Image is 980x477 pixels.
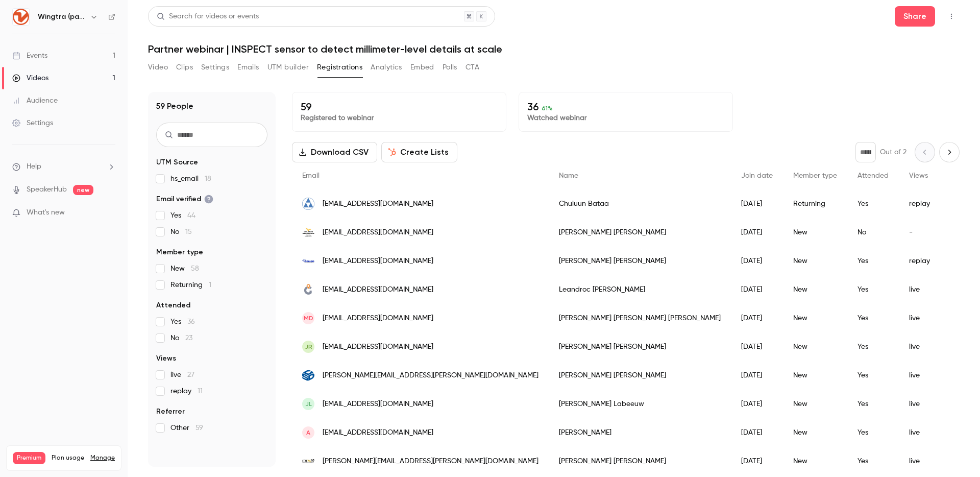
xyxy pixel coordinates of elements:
[899,275,954,304] div: live
[549,361,731,390] div: [PERSON_NAME] [PERSON_NAME]
[12,118,53,128] div: Settings
[731,418,783,447] div: [DATE]
[176,59,193,76] button: Clips
[302,283,314,296] img: geocommerce.cl
[731,361,783,390] div: [DATE]
[38,12,86,22] h6: Wingtra (partners)
[187,371,194,378] span: 27
[549,447,731,475] div: [PERSON_NAME] [PERSON_NAME]
[410,59,434,76] button: Embed
[549,332,731,361] div: [PERSON_NAME] [PERSON_NAME]
[783,418,847,447] div: New
[13,452,45,464] span: Premium
[170,370,194,380] span: live
[198,388,203,395] span: 11
[185,335,192,342] span: 23
[13,9,29,25] img: Wingtra (partners)
[156,300,190,311] span: Attended
[549,218,731,247] div: [PERSON_NAME] [PERSON_NAME]
[302,255,314,267] img: seilerinst.com
[549,390,731,418] div: [PERSON_NAME] Labeeuw
[323,199,433,209] span: [EMAIL_ADDRESS][DOMAIN_NAME]
[170,386,203,396] span: replay
[156,194,213,204] span: Email verified
[302,226,314,238] img: volatusaerospace.com
[157,11,259,22] div: Search for videos or events
[783,447,847,475] div: New
[201,59,229,76] button: Settings
[847,332,899,361] div: Yes
[156,157,198,168] span: UTM Source
[90,454,115,462] a: Manage
[783,189,847,218] div: Returning
[306,428,310,437] span: A
[156,407,185,417] span: Referrer
[292,142,377,162] button: Download CSV
[909,172,928,179] span: Views
[899,390,954,418] div: live
[731,390,783,418] div: [DATE]
[857,172,889,179] span: Attended
[741,172,773,179] span: Join date
[305,399,312,409] span: JL
[267,59,309,76] button: UTM builder
[302,198,314,210] img: monmap.mn
[731,275,783,304] div: [DATE]
[185,228,192,235] span: 15
[847,390,899,418] div: Yes
[209,281,211,289] span: 1
[895,6,935,27] button: Share
[148,43,960,55] h1: Partner webinar | INSPECT sensor to detect millimeter-level details at scale
[12,161,115,172] li: help-dropdown-opener
[783,390,847,418] div: New
[880,147,906,157] p: Out of 2
[559,172,578,179] span: Name
[549,247,731,275] div: [PERSON_NAME] [PERSON_NAME]
[156,157,267,433] section: facet-groups
[527,101,724,113] p: 36
[323,227,433,238] span: [EMAIL_ADDRESS][DOMAIN_NAME]
[783,275,847,304] div: New
[847,247,899,275] div: Yes
[323,456,538,467] span: [PERSON_NAME][EMAIL_ADDRESS][PERSON_NAME][DOMAIN_NAME]
[170,423,203,433] span: Other
[301,113,498,123] p: Registered to webinar
[323,399,433,410] span: [EMAIL_ADDRESS][DOMAIN_NAME]
[527,113,724,123] p: Watched webinar
[170,280,211,290] span: Returning
[27,184,67,195] a: SpeakerHub
[205,175,211,182] span: 18
[847,418,899,447] div: Yes
[731,332,783,361] div: [DATE]
[156,100,193,112] h1: 59 People
[187,318,195,325] span: 36
[899,332,954,361] div: live
[187,212,195,219] span: 44
[899,418,954,447] div: live
[847,275,899,304] div: Yes
[731,189,783,218] div: [DATE]
[731,247,783,275] div: [DATE]
[847,189,899,218] div: Yes
[847,361,899,390] div: Yes
[323,342,433,352] span: [EMAIL_ADDRESS][DOMAIN_NAME]
[899,189,954,218] div: replay
[899,218,954,247] div: -
[899,361,954,390] div: live
[939,142,960,162] button: Next page
[301,101,498,113] p: 59
[304,314,313,323] span: MD
[847,218,899,247] div: No
[899,447,954,475] div: live
[847,447,899,475] div: Yes
[783,247,847,275] div: New
[783,332,847,361] div: New
[847,304,899,332] div: Yes
[899,247,954,275] div: replay
[12,73,48,83] div: Videos
[27,207,65,218] span: What's new
[170,333,192,343] span: No
[323,427,433,438] span: [EMAIL_ADDRESS][DOMAIN_NAME]
[381,142,457,162] button: Create Lists
[170,210,195,221] span: Yes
